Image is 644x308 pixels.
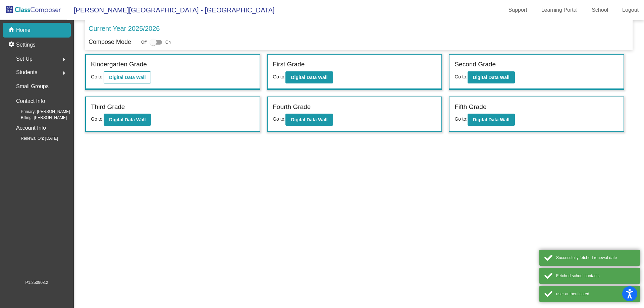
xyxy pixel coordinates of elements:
div: Successfully fetched renewal date [556,255,635,261]
div: user authenticated [556,291,635,297]
span: Primary: [PERSON_NAME] [10,109,70,115]
mat-icon: home [8,26,16,34]
a: School [586,5,613,15]
span: Renewal On: [DATE] [10,135,58,141]
mat-icon: arrow_right [60,69,68,77]
label: First Grade [273,60,305,69]
span: Go to: [273,74,285,79]
button: Digital Data Wall [104,71,151,83]
label: Second Grade [454,60,496,69]
span: On [165,39,171,45]
a: Support [503,5,533,15]
span: Go to: [454,74,467,79]
span: Go to: [454,116,467,122]
button: Digital Data Wall [285,114,333,126]
label: Fifth Grade [454,102,486,112]
span: Students [16,68,37,77]
p: Contact Info [16,97,45,106]
p: Current Year 2025/2026 [89,23,160,34]
div: Fetched school contacts [556,273,635,279]
button: Digital Data Wall [468,71,515,83]
p: Compose Mode [89,38,131,47]
button: Digital Data Wall [285,71,333,83]
p: Account Info [16,123,46,133]
b: Digital Data Wall [109,75,146,80]
b: Digital Data Wall [109,117,146,122]
span: Go to: [273,116,285,122]
p: Home [16,26,31,34]
a: Logout [617,5,644,15]
b: Digital Data Wall [291,117,327,122]
button: Digital Data Wall [468,114,515,126]
button: Digital Data Wall [104,114,151,126]
span: Go to: [91,74,104,79]
span: Set Up [16,54,33,64]
mat-icon: settings [8,41,16,49]
b: Digital Data Wall [473,117,509,122]
a: Learning Portal [536,5,583,15]
span: Off [141,39,147,45]
mat-icon: arrow_right [60,56,68,64]
p: Small Groups [16,82,49,91]
label: Third Grade [91,102,125,112]
label: Fourth Grade [273,102,311,112]
p: Settings [16,41,36,49]
span: Go to: [91,116,104,122]
span: [PERSON_NAME][GEOGRAPHIC_DATA] - [GEOGRAPHIC_DATA] [67,5,275,15]
label: Kindergarten Grade [91,60,147,69]
b: Digital Data Wall [473,75,509,80]
span: Billing: [PERSON_NAME] [10,115,67,121]
b: Digital Data Wall [291,75,327,80]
